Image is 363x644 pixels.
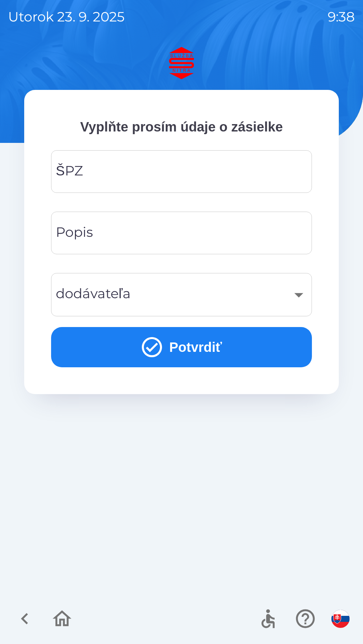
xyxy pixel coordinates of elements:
img: sk flag [331,610,350,628]
p: 9:38 [328,7,355,27]
p: utorok 23. 9. 2025 [8,7,125,27]
img: Logo [24,47,339,79]
button: Potvrdiť [51,327,312,367]
p: Vyplňte prosím údaje o zásielke [51,117,312,137]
